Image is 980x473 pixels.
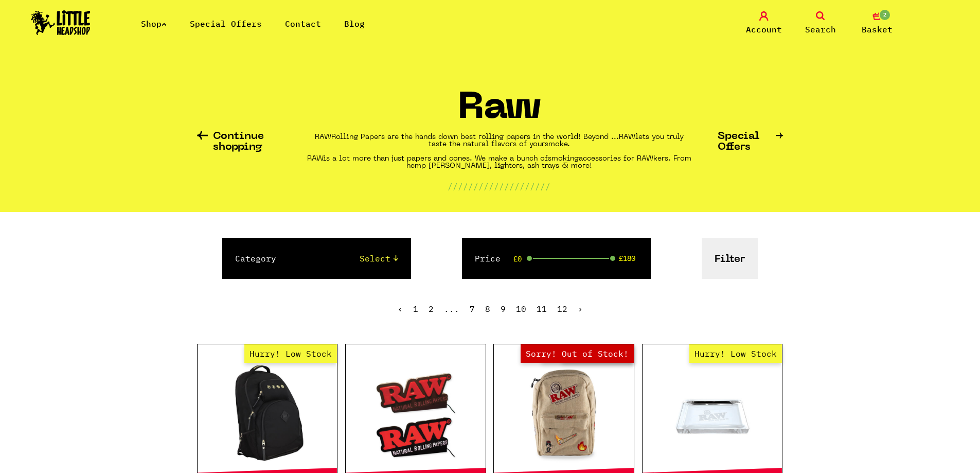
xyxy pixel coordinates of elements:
[406,155,691,169] strong: accessories for RAWkers. From hemp [PERSON_NAME], lighters, ash trays & more!
[344,19,365,29] a: Blog
[805,23,836,36] span: Search
[557,304,567,314] span: 12
[501,304,506,314] a: 9
[448,180,550,192] p: ////////////////////
[190,19,262,29] a: Special Offers
[398,304,403,314] a: « Previous
[429,134,684,148] strong: lets you truly taste the natural flavors of your
[470,304,475,314] a: 7
[521,344,634,363] span: Sorry! Out of Stock!
[619,134,635,141] em: RAW
[444,304,459,314] span: ...
[315,134,331,141] em: RAW
[413,304,418,314] a: 1
[197,131,281,153] a: Continue shopping
[458,91,541,134] h1: Raw
[643,362,782,465] a: Hurry! Low Stock
[323,155,548,162] strong: is a lot more than just papers and cones. We make a bunch of
[862,23,893,36] span: Basket
[718,131,783,153] a: Special Offers
[578,305,583,313] li: Next »
[513,255,522,263] span: £0
[516,304,526,314] a: 10
[548,155,579,162] em: smoking
[851,11,903,36] a: 2 Basket
[198,362,337,465] a: Hurry! Low Stock
[494,362,634,465] a: Out of Stock Hurry! Low Stock Sorry! Out of Stock!
[578,304,583,314] span: ›
[141,19,167,29] a: Shop
[485,304,490,314] a: 8
[31,10,91,35] img: Little Head Shop Logo
[689,344,782,363] span: Hurry! Low Stock
[545,141,567,148] em: smoke
[619,254,635,262] span: £180
[537,304,547,314] a: 11
[331,134,619,141] strong: Rolling Papers are the hands down best rolling papers in the world! Beyond ...
[567,141,570,148] strong: .
[429,304,434,314] a: 2
[235,252,276,265] label: Category
[307,155,323,162] em: RAW
[475,252,501,265] label: Price
[795,11,846,36] a: Search
[879,9,891,21] span: 2
[285,19,321,29] a: Contact
[746,23,782,36] span: Account
[244,344,337,363] span: Hurry! Low Stock
[702,238,758,279] button: Filter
